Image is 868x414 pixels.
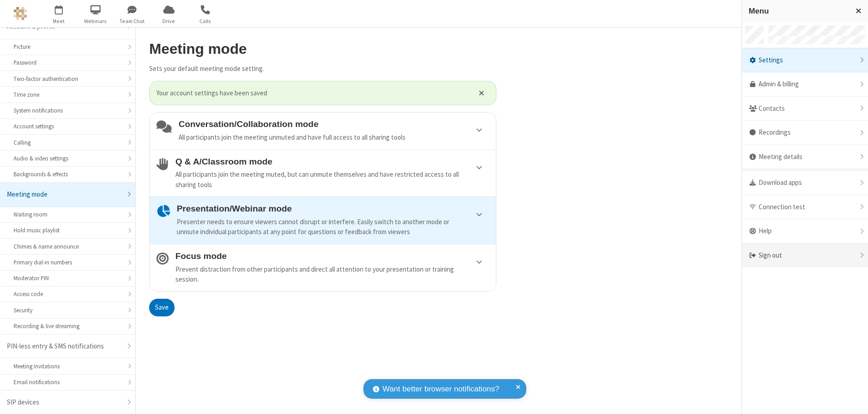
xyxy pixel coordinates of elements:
div: All participants join the meeting unmuted and have full access to all sharing tools [179,132,489,143]
span: Calls [189,17,222,25]
div: Picture [14,42,122,51]
div: SIP devices [7,397,122,408]
div: Account settings [14,122,122,131]
p: Sets your default meeting mode setting. [149,64,496,74]
h2: Meeting mode [149,41,496,57]
div: Meeting Invitations [14,362,122,371]
div: Backgrounds & effects [14,170,122,179]
div: System notifications [14,106,122,115]
div: Download apps [742,171,868,195]
span: Webinars [79,17,113,25]
div: Prevent distraction from other participants and direct all attention to your presentation or trai... [175,264,489,285]
div: Chimes & name announce [14,242,122,251]
h4: Presentation/Webinar mode [177,204,489,213]
h4: Conversation/Collaboration mode [179,119,489,129]
div: Connection test [742,195,868,220]
span: Want better browser notifications? [382,383,499,395]
div: Help [742,219,868,244]
div: Waiting room [14,210,122,219]
div: Sign out [742,244,868,268]
span: Meet [42,17,76,25]
div: Access code [14,290,122,298]
div: Meeting details [742,145,868,169]
div: Security [14,306,122,315]
div: Contacts [742,97,868,121]
span: Your account settings have been saved [156,88,467,99]
div: Two-factor authentication [14,75,122,83]
button: Close alert [474,86,489,100]
h4: Focus mode [175,251,489,261]
div: Presenter needs to ensure viewers cannot disrupt or interfere. Easily switch to another mode or u... [177,217,489,237]
div: Recording & live streaming [14,322,122,330]
span: Team Chat [115,17,149,25]
div: Password [14,58,122,67]
div: PIN-less entry & SMS notifications [7,341,122,352]
div: Settings [742,48,868,73]
h4: Q & A/Classroom mode [175,157,489,166]
div: Calling [14,138,122,147]
div: Email notifications [14,378,122,386]
span: Drive [152,17,186,25]
div: Hold music playlist [14,226,122,235]
a: Admin & billing [742,72,868,97]
div: Moderator PIN [14,274,122,282]
div: Recordings [742,121,868,145]
div: Time zone [14,90,122,99]
img: QA Selenium DO NOT DELETE OR CHANGE [14,7,27,20]
div: All participants join the meeting muted, but can unmute themselves and have restricted access to ... [175,169,489,190]
button: Save [149,299,175,317]
div: Meeting mode [7,189,122,200]
div: Audio & video settings [14,154,122,163]
h3: Menu [749,7,848,15]
div: Primary dial-in numbers [14,258,122,267]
